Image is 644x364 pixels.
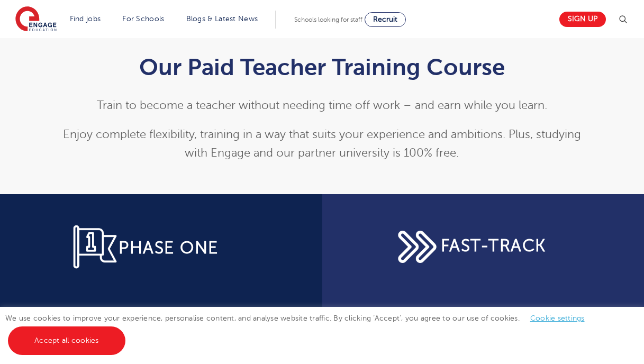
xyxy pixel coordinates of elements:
h1: Our Paid Teacher Training Course [62,54,582,80]
span: FAST-TRACK [441,236,546,255]
a: Find jobs [70,15,101,23]
span: We use cookies to improve your experience, personalise content, and analyse website traffic. By c... [5,314,595,344]
a: Accept all cookies [8,326,125,355]
span: Schools looking for staff [294,16,362,23]
span: Train to become a teacher without needing time off work – and earn while you learn. [97,99,547,112]
span: Recruit [373,15,397,23]
a: Sign up [559,12,606,27]
img: Engage Education [15,6,57,33]
a: For Schools [122,15,164,23]
a: Recruit [365,12,406,27]
span: PHASE ONE [119,239,219,257]
a: Blogs & Latest News [186,15,258,23]
a: Cookie settings [530,314,585,322]
span: Enjoy complete flexibility, training in a way that suits your experience and ambitions. Plus, stu... [63,128,581,159]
